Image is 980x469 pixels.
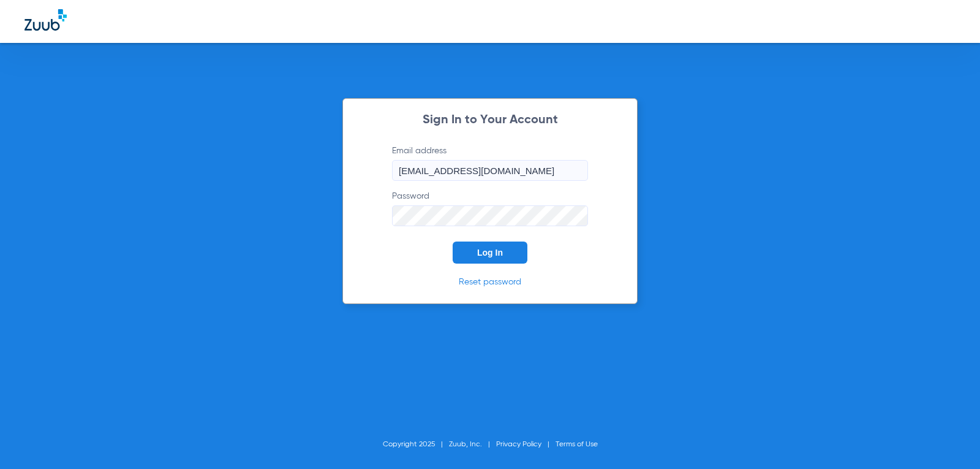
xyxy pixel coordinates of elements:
a: Terms of Use [556,441,598,448]
span: Log In [477,248,503,257]
img: Zuub Logo [24,9,67,31]
button: Log In [453,242,527,264]
label: Email address [392,145,588,181]
a: Reset password [459,278,521,286]
li: Copyright 2025 [383,438,449,451]
label: Password [392,190,588,226]
input: Email address [392,160,588,181]
input: Password [392,205,588,226]
h2: Sign In to Your Account [374,114,606,126]
a: Privacy Policy [496,441,541,448]
li: Zuub, Inc. [449,438,496,451]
